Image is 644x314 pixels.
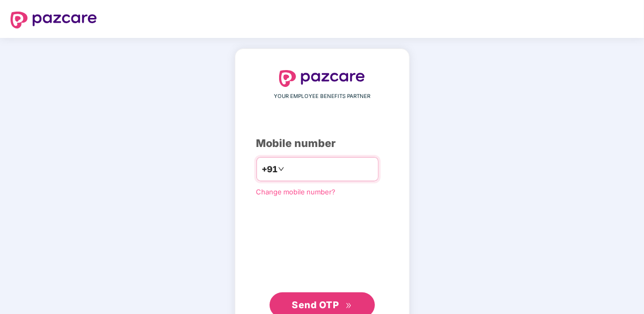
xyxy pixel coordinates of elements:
span: Send OTP [292,299,339,310]
img: logo [279,70,365,87]
div: Mobile number [256,135,388,152]
img: logo [11,12,97,28]
span: YOUR EMPLOYEE BENEFITS PARTNER [274,92,370,101]
span: +91 [262,163,278,176]
span: double-right [345,302,352,309]
span: down [278,166,284,172]
a: Change mobile number? [256,188,336,196]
